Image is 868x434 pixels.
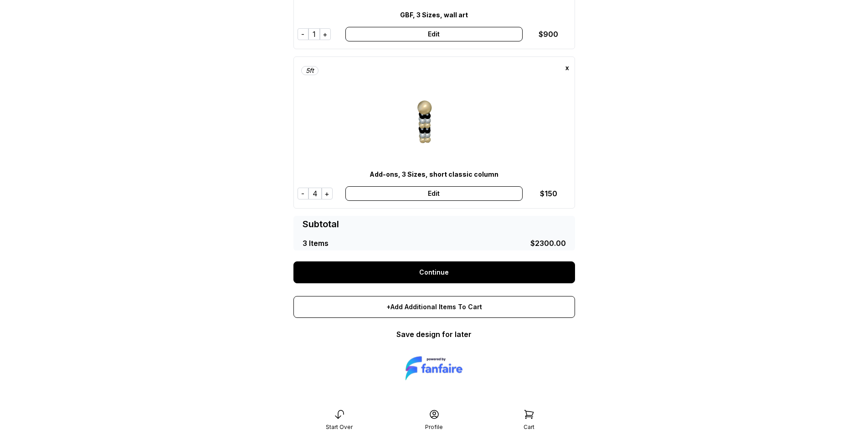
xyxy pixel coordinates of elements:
[524,424,534,431] div: Cart
[560,61,575,75] div: x
[320,28,331,40] div: +
[298,170,571,179] div: Add-ons, 3 Sizes, short classic column
[298,188,308,199] div: -
[301,66,318,75] div: 5 ft
[298,28,308,40] div: -
[406,354,462,382] img: logo
[530,238,566,249] div: $2300.00
[293,296,575,318] div: +Add Additional Items To Cart
[303,238,329,249] div: 3 Items
[345,27,523,41] div: Edit
[293,261,575,283] a: Continue
[303,218,339,230] div: Subtotal
[425,424,443,431] div: Profile
[396,330,472,339] a: Save design for later
[326,424,353,431] div: Start Over
[308,28,320,40] div: 1
[298,10,571,20] div: GBF, 3 Sizes, wall art
[540,188,557,199] div: $ 150
[322,188,333,199] div: +
[308,188,322,199] div: 4
[539,29,558,40] div: $ 900
[345,186,523,201] div: Edit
